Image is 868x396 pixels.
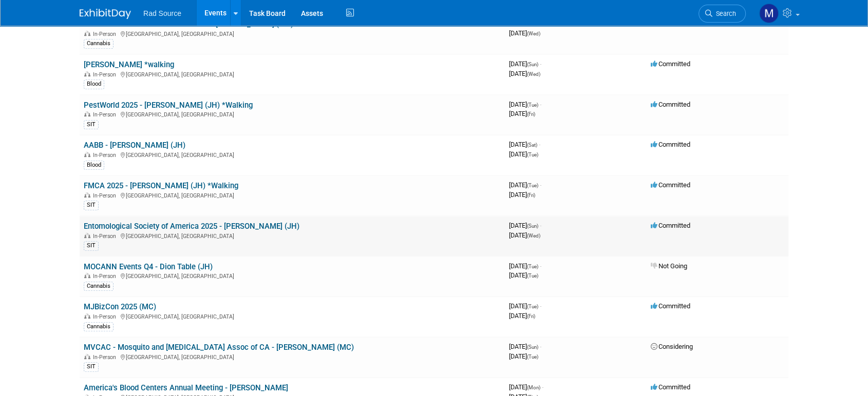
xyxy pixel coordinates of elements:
[509,222,541,229] span: [DATE]
[527,344,538,350] span: (Sun)
[84,150,501,159] div: [GEOGRAPHIC_DATA], [GEOGRAPHIC_DATA]
[84,352,501,361] div: [GEOGRAPHIC_DATA], [GEOGRAPHIC_DATA]
[527,223,538,229] span: (Sun)
[527,31,540,36] span: (Wed)
[84,271,501,280] div: [GEOGRAPHIC_DATA], [GEOGRAPHIC_DATA]
[540,302,541,310] span: -
[527,62,538,67] span: (Sun)
[651,383,690,391] span: Committed
[93,354,119,361] span: In-Person
[93,313,119,320] span: In-Person
[542,383,543,391] span: -
[84,282,114,291] div: Cannabis
[539,141,540,148] span: -
[84,71,90,76] img: In-Person Event
[540,262,541,270] span: -
[509,110,535,117] span: [DATE]
[699,5,746,23] a: Search
[509,181,541,189] span: [DATE]
[93,152,119,159] span: In-Person
[651,181,690,189] span: Committed
[509,150,538,158] span: [DATE]
[84,354,90,359] img: In-Person Event
[93,233,119,240] span: In-Person
[527,273,538,279] span: (Tue)
[527,102,538,108] span: (Tue)
[527,264,538,269] span: (Tue)
[527,304,538,309] span: (Tue)
[84,313,90,319] img: In-Person Event
[540,343,541,350] span: -
[84,31,90,36] img: In-Person Event
[651,262,687,270] span: Not Going
[84,302,156,311] a: MJBizCon 2025 (MC)
[527,111,535,117] span: (Fri)
[143,9,181,17] span: Rad Source
[84,60,174,69] a: [PERSON_NAME] *walking
[84,322,114,331] div: Cannabis
[84,383,288,392] a: America's Blood Centers Annual Meeting - [PERSON_NAME]
[84,201,99,210] div: SIT
[509,101,541,108] span: [DATE]
[651,60,690,68] span: Committed
[527,152,538,157] span: (Tue)
[651,222,690,229] span: Committed
[540,222,541,229] span: -
[509,141,540,148] span: [DATE]
[84,262,213,271] a: MOCANN Events Q4 - Dion Table (JH)
[509,312,535,320] span: [DATE]
[509,231,540,239] span: [DATE]
[84,29,501,37] div: [GEOGRAPHIC_DATA], [GEOGRAPHIC_DATA]
[527,385,540,390] span: (Mon)
[527,142,537,148] span: (Sat)
[84,191,501,199] div: [GEOGRAPHIC_DATA], [GEOGRAPHIC_DATA]
[509,343,541,350] span: [DATE]
[540,181,541,189] span: -
[84,111,90,116] img: In-Person Event
[651,101,690,108] span: Committed
[509,352,538,360] span: [DATE]
[84,120,99,129] div: SIT
[527,192,535,198] span: (Fri)
[509,302,541,310] span: [DATE]
[84,152,90,157] img: In-Person Event
[509,70,540,77] span: [DATE]
[527,233,540,239] span: (Wed)
[84,80,104,89] div: Blood
[509,29,540,37] span: [DATE]
[759,4,779,23] img: Melissa Conboy
[509,262,541,270] span: [DATE]
[93,111,119,118] span: In-Person
[84,141,185,150] a: AABB - [PERSON_NAME] (JH)
[651,343,693,350] span: Considering
[84,110,501,118] div: [GEOGRAPHIC_DATA], [GEOGRAPHIC_DATA]
[84,222,299,231] a: Entomological Society of America 2025 - [PERSON_NAME] (JH)
[540,60,541,68] span: -
[527,354,538,360] span: (Tue)
[84,101,253,110] a: PestWorld 2025 - [PERSON_NAME] (JH) *Walking
[84,39,114,48] div: Cannabis
[84,241,99,250] div: SIT
[84,362,99,371] div: SIT
[509,271,538,279] span: [DATE]
[84,312,501,320] div: [GEOGRAPHIC_DATA], [GEOGRAPHIC_DATA]
[84,233,90,238] img: In-Person Event
[80,9,131,19] img: ExhibitDay
[93,273,119,280] span: In-Person
[84,161,104,170] div: Blood
[509,60,541,68] span: [DATE]
[509,191,535,199] span: [DATE]
[93,31,119,37] span: In-Person
[84,70,501,78] div: [GEOGRAPHIC_DATA], [GEOGRAPHIC_DATA]
[651,302,690,310] span: Committed
[712,10,736,17] span: Search
[527,313,535,319] span: (Fri)
[84,231,501,240] div: [GEOGRAPHIC_DATA], [GEOGRAPHIC_DATA]
[651,141,690,148] span: Committed
[540,101,541,108] span: -
[509,383,543,391] span: [DATE]
[84,273,90,278] img: In-Person Event
[84,192,90,197] img: In-Person Event
[84,181,238,190] a: FMCA 2025 - [PERSON_NAME] (JH) *Walking
[93,192,119,199] span: In-Person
